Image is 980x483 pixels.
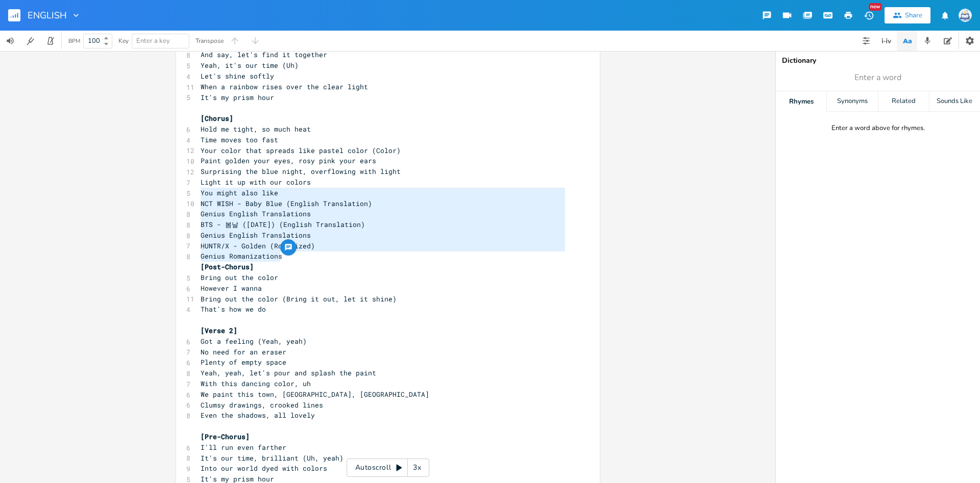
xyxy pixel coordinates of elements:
[201,411,315,420] span: Even the shadows, all lovely
[201,50,327,59] span: And say, let's find it together
[929,91,980,112] div: Sounds Like
[201,443,286,452] span: I'll run even farther
[201,251,282,261] span: Genius Romanizations
[854,72,901,84] span: Enter a word
[201,337,307,346] span: Got a feeling (Yeah, yeah)
[201,167,401,176] span: Surprising the blue night, overflowing with light
[201,464,327,473] span: Into our world dyed with colors
[201,368,376,377] span: Yeah, yeah, let's pour and splash the paint
[201,199,372,208] span: NCT WISH - Baby Blue (English Translation)
[201,61,299,70] span: Yeah, it's our time (Uh)
[28,11,67,20] span: ENGLISH
[201,82,368,91] span: When a rainbow rises over the clear light
[201,358,286,367] span: Plenty of empty space
[195,38,224,44] div: Transpose
[201,400,323,410] span: Clumsy drawings, crooked lines
[201,294,397,303] span: Bring out the color (Bring it out, let it shine)
[959,9,972,22] img: Sign In
[347,459,429,477] div: Autoscroll
[831,124,925,133] div: Enter a word above for rhymes.
[859,6,879,24] button: New
[201,347,286,357] span: No need for an eraser
[201,124,311,134] span: Hold me tight, so much heat
[776,91,826,112] div: Rhymes
[201,241,315,250] span: HUNTR/X - Golden (Romanized)
[201,453,344,463] span: It's our time, brilliant (Uh, yeah)
[201,177,311,187] span: Light it up with our colors
[201,379,311,388] span: With this dancing color, uh
[201,273,278,282] span: Bring out the color
[201,188,278,197] span: You might also like
[201,156,376,165] span: Paint golden your eyes, rosy pink your ears
[201,262,254,271] span: [Post-Chorus]
[827,91,877,112] div: Synonyms
[201,114,233,123] span: [Chorus]
[201,209,311,218] span: Genius English Translations
[201,326,237,335] span: [Verse 2]
[905,11,922,20] div: Share
[68,38,80,44] div: BPM
[408,459,426,477] div: 3x
[201,304,266,314] span: That's how we do
[201,135,278,144] span: Time moves too fast
[878,91,929,112] div: Related
[201,432,250,441] span: [Pre-Chorus]
[869,3,882,11] div: New
[201,231,311,240] span: Genius English Translations
[201,71,274,81] span: Let's shine softly
[201,220,365,229] span: BTS - 봄날 ([DATE]) (English Translation)
[201,390,429,399] span: We paint this town, [GEOGRAPHIC_DATA], [GEOGRAPHIC_DATA]
[201,93,274,102] span: It's my prism hour
[136,36,170,45] span: Enter a key
[782,57,974,64] div: Dictionary
[201,146,401,155] span: Your color that spreads like pastel color (Color)
[201,284,262,293] span: However I wanna
[885,7,930,23] button: Share
[118,38,129,44] div: Key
